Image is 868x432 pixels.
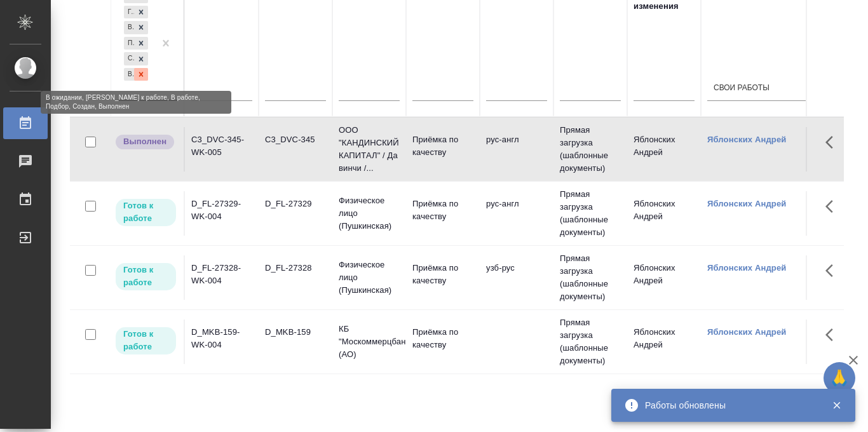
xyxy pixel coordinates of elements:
[412,262,473,287] p: Приёмка по качеству
[707,327,786,337] a: Яблонских Андрей
[707,199,786,208] a: Яблонских Андрей
[185,320,259,364] td: D_MKB-159-WK-004
[339,323,400,361] p: КБ "Москоммерцбанк" (АО)
[123,51,149,67] div: В ожидании, Готов к работе, В работе, Подбор, Создан, Выполнен
[124,52,134,65] div: Создан
[123,135,166,148] p: Выполнен
[265,326,326,339] div: D_MKB-159
[123,199,168,225] p: Готов к работе
[412,133,473,159] p: Приёмка по качеству
[114,326,177,356] div: Исполнитель может приступить к работе
[124,68,134,81] div: Выполнен
[818,320,848,350] button: Здесь прячутся важные кнопки
[339,259,400,297] p: Физическое лицо (Пушкинская)
[645,399,813,412] div: Работы обновлены
[123,264,168,289] p: Готов к работе
[553,246,627,309] td: Прямая загрузка (шаблонные документы)
[707,135,786,144] a: Яблонских Андрей
[627,320,701,364] td: Яблонских Андрей
[265,262,326,274] div: D_FL-27328
[627,255,701,300] td: Яблонских Андрей
[124,6,134,19] div: Готов к работе
[339,124,400,175] p: ООО "КАНДИНСКИЙ КАПИТАЛ" / Да винчи /...
[627,191,701,236] td: Яблонских Андрей
[265,198,326,210] div: D_FL-27329
[553,118,627,181] td: Прямая загрузка (шаблонные документы)
[114,133,177,151] div: Исполнитель завершил работу
[185,255,259,300] td: D_FL-27328-WK-004
[185,191,259,236] td: D_FL-27329-WK-004
[707,263,786,273] a: Яблонских Андрей
[265,133,326,146] div: C3_DVC-345
[824,362,855,394] button: 🙏
[339,194,400,233] p: Физическое лицо (Пушкинская)
[124,37,134,50] div: Подбор
[123,4,149,20] div: В ожидании, Готов к работе, В работе, Подбор, Создан, Выполнен
[714,83,770,93] div: Свои работы
[123,328,168,353] p: Готов к работе
[553,182,627,245] td: Прямая загрузка (шаблонные документы)
[123,36,149,51] div: В ожидании, Готов к работе, В работе, Подбор, Создан, Выполнен
[824,400,850,411] button: Закрыть
[480,127,553,172] td: рус-англ
[829,365,850,391] span: 🙏
[124,21,134,34] div: В работе
[818,191,848,222] button: Здесь прячутся важные кнопки
[114,262,177,292] div: Исполнитель может приступить к работе
[818,127,848,158] button: Здесь прячутся важные кнопки
[627,127,701,172] td: Яблонских Андрей
[412,326,473,351] p: Приёмка по качеству
[818,255,848,286] button: Здесь прячутся важные кнопки
[553,310,627,374] td: Прямая загрузка (шаблонные документы)
[412,198,473,223] p: Приёмка по качеству
[480,191,553,236] td: рус-англ
[480,255,553,300] td: узб-рус
[123,20,149,36] div: В ожидании, Готов к работе, В работе, Подбор, Создан, Выполнен
[185,127,259,172] td: C3_DVC-345-WK-005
